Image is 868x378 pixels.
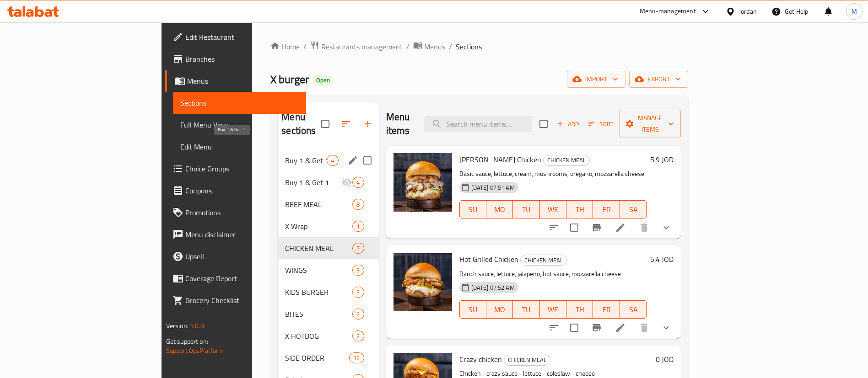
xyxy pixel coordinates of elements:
button: MO [486,300,513,319]
button: SA [620,300,647,319]
span: WE [544,303,563,316]
span: 7 [353,244,363,253]
div: CHICKEN MEAL [504,355,550,366]
button: TH [566,300,593,319]
button: SA [620,200,647,218]
span: Coverage Report [185,273,299,284]
span: Open [313,76,334,84]
p: Ranch sauce, lettuce, jalapeno, hot sauce, mozzarella cheese [459,268,647,280]
span: [PERSON_NAME] Chicken [459,153,541,166]
button: Branch-specific-item [586,217,608,239]
span: CHICKEN MEAL [544,155,589,165]
span: Sort [588,119,614,129]
span: WINGS [285,265,352,276]
button: WE [540,300,566,319]
span: SA [624,303,643,316]
span: Promotions [185,207,299,218]
button: SU [459,200,486,218]
span: TH [570,303,589,316]
span: Buy 1 & Get 1 [285,177,341,188]
span: [DATE] 07:51 AM [468,183,518,192]
a: Restaurants management [310,41,403,53]
a: Grocery Checklist [165,289,307,311]
span: Sort sections [335,113,357,135]
span: import [574,74,618,85]
a: Menu disclaimer [165,224,307,245]
p: Basic sauce, lettuce, cream, mushrooms, oregano, mozzarella cheese. [459,168,647,180]
span: MO [490,203,509,216]
div: X Wrap [285,221,352,232]
span: KIDS BURGER [285,287,352,298]
svg: Show Choices [661,222,672,233]
span: SU [464,203,483,216]
button: import [567,71,625,88]
button: Manage items [620,110,681,138]
div: items [352,177,364,188]
div: items [352,221,364,232]
span: 1.0.0 [190,320,204,332]
li: / [449,41,452,52]
div: X HOTDOG2 [278,325,378,347]
button: delete [633,217,655,239]
a: Sections [173,92,307,114]
span: Crazy chicken [459,352,502,366]
div: items [352,199,364,210]
span: CHICKEN MEAL [285,243,352,254]
span: Select section [534,114,553,133]
a: Menus [165,70,307,92]
span: Menu disclaimer [185,229,299,240]
a: Edit Restaurant [165,26,307,48]
a: Upsell [165,245,307,267]
svg: Inactive section [341,177,352,188]
span: Edit Menu [180,141,299,152]
a: Menus [413,41,445,53]
span: 2 [353,310,363,319]
button: sort-choices [543,217,565,239]
div: BITES2 [278,303,378,325]
span: Add item [553,117,582,131]
span: export [636,74,681,85]
span: FR [597,203,616,216]
button: TU [513,200,539,218]
span: X HOTDOG [285,330,352,341]
a: Choice Groups [165,158,307,180]
div: CHICKEN MEAL [520,255,567,266]
span: Hot Grilled Chicken [459,252,518,266]
span: Branches [185,53,299,64]
span: BEEF MEAL [285,199,352,210]
span: Manage items [627,112,674,135]
a: Full Menu View [173,114,307,136]
h6: 0 JOD [656,353,674,366]
span: SIDE ORDER [285,352,349,363]
a: Coupons [165,180,307,202]
div: Jordan [739,6,757,16]
div: items [327,155,338,166]
span: Upsell [185,251,299,262]
span: Sections [456,41,482,52]
div: items [352,243,364,254]
span: Add [555,119,580,129]
div: Open [313,75,334,86]
svg: Show Choices [661,322,672,333]
span: [DATE] 07:52 AM [468,283,518,292]
div: SIDE ORDER12 [278,347,378,369]
button: Add [553,117,582,131]
button: edit [346,154,360,167]
span: TU [517,203,536,216]
span: 12 [350,354,363,362]
input: search [424,116,532,132]
h6: 5.9 JOD [650,153,674,166]
span: FR [597,303,616,316]
li: / [406,41,410,52]
button: FR [593,200,620,218]
span: Edit Restaurant [185,32,299,43]
span: M [852,6,857,16]
span: SU [464,303,483,316]
button: MO [486,200,513,218]
a: Edit menu item [615,222,626,233]
span: TH [570,203,589,216]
